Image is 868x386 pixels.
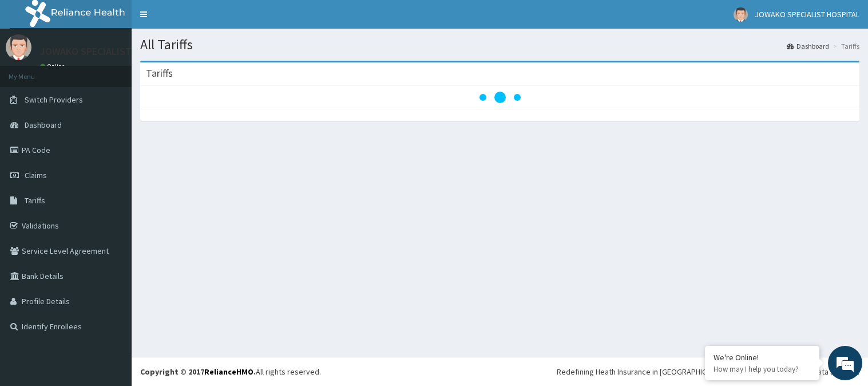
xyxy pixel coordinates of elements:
h1: All Tariffs [140,37,859,52]
a: RelianceHMO [204,367,253,377]
span: Dashboard [25,120,62,130]
strong: Copyright © 2017 . [140,367,256,377]
span: Claims [25,170,47,180]
span: JOWAKO SPECIALIST HOSPITAL [755,9,859,19]
footer: All rights reserved. [132,357,868,386]
span: Tariffs [25,195,45,206]
p: How may I help you today? [714,364,811,374]
a: Online [40,62,68,70]
span: Switch Providers [25,94,83,105]
img: User Image [6,34,31,60]
h3: Tariffs [146,68,173,78]
a: Dashboard [787,41,829,51]
li: Tariffs [830,41,859,51]
img: User Image [734,7,748,22]
p: JOWAKO SPECIALIST HOSPITAL [40,46,179,57]
div: We're Online! [714,352,811,363]
svg: audio-loading [477,74,523,120]
div: Redefining Heath Insurance in [GEOGRAPHIC_DATA] using Telemedicine and Data Science! [557,366,859,377]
